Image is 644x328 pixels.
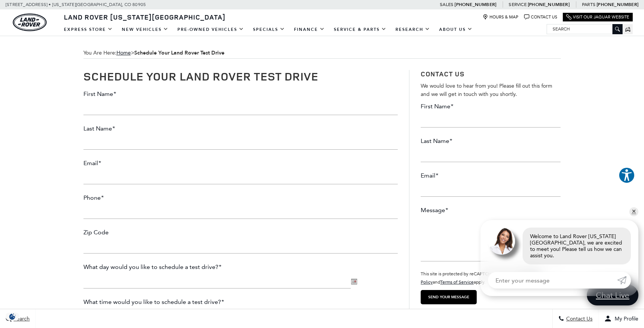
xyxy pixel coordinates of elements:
span: You Are Here: [83,47,561,59]
div: Welcome to Land Rover [US_STATE][GEOGRAPHIC_DATA], we are excited to meet you! Please tell us how... [523,228,631,264]
small: This site is protected by reCAPTCHA and the Google and apply. [421,271,541,285]
a: Submit [617,272,631,289]
label: First Name [421,102,453,111]
label: Email [421,172,438,180]
label: What day would you like to schedule a test drive? [83,263,221,271]
h3: Contact Us [421,70,561,78]
a: Pre-Owned Vehicles [173,23,249,36]
a: New Vehicles [117,23,173,36]
img: Agent profile photo [488,228,515,255]
label: First Name [83,90,116,98]
label: Message [421,206,448,214]
nav: Main Navigation [59,23,477,36]
span: We would love to hear from you! Please fill out this form and we will get in touch with you shortly. [421,83,552,97]
a: [PHONE_NUMBER] [455,2,496,8]
a: Terms of Service [440,279,474,285]
a: land-rover [13,14,47,31]
label: Email [83,159,101,167]
button: Open user profile menu [599,309,644,328]
input: Last Name* [421,147,561,162]
input: Email* [421,182,561,197]
a: Service & Parts [329,23,391,36]
span: Contact Us [564,316,592,322]
a: [PHONE_NUMBER] [597,2,638,8]
span: > [117,50,224,56]
a: [STREET_ADDRESS] • [US_STATE][GEOGRAPHIC_DATA], CO 80905 [6,2,146,7]
span: Land Rover [US_STATE][GEOGRAPHIC_DATA] [64,12,226,21]
a: Visit Our Jaguar Website [566,14,629,20]
a: Finance [289,23,329,36]
div: Breadcrumbs [83,47,561,59]
a: Contact Us [524,14,557,20]
label: Last Name [421,137,452,145]
input: Search [547,24,622,33]
span: Parts [582,2,596,7]
button: Explore your accessibility options [618,167,635,184]
span: My Profile [612,316,638,322]
span: Sales [440,2,453,7]
label: Zip Code [83,228,109,237]
a: Home [117,50,131,56]
input: Send your message [421,290,477,304]
strong: Schedule Your Land Rover Test Drive [134,49,224,56]
h1: Schedule Your Land Rover Test Drive [83,70,398,82]
a: EXPRESS STORE [59,23,117,36]
img: Opt-Out Icon [4,313,21,320]
img: Land Rover [13,14,47,31]
a: Hours & Map [483,14,518,20]
form: Contact Us [421,70,561,308]
label: Last Name [83,125,115,133]
textarea: Message* [421,216,561,261]
label: Phone [83,194,104,202]
aside: Accessibility Help Desk [618,167,635,185]
section: Click to Open Cookie Consent Modal [4,313,21,320]
img: ... [351,279,357,285]
a: [PHONE_NUMBER] [528,2,570,8]
a: Land Rover [US_STATE][GEOGRAPHIC_DATA] [59,12,230,21]
label: What time would you like to schedule a test drive? [83,298,224,306]
input: Enter your message [488,272,617,289]
span: Service [509,2,526,7]
a: About Us [435,23,477,36]
input: First Name* [421,112,561,128]
a: Research [391,23,435,36]
a: Specials [249,23,289,36]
